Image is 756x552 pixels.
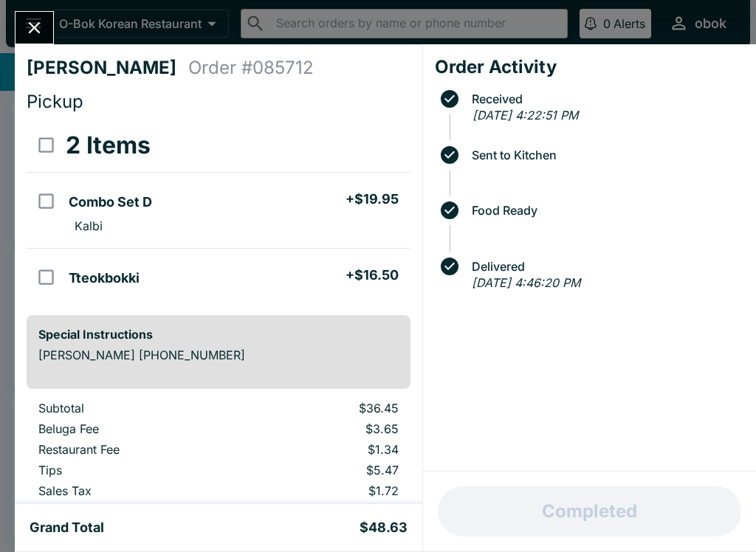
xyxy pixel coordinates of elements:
[38,348,399,362] p: [PERSON_NAME] [PHONE_NUMBER]
[255,442,399,457] p: $1.34
[69,193,152,211] h5: Combo Set D
[255,421,399,436] p: $3.65
[472,108,578,123] em: [DATE] 4:22:51 PM
[38,401,231,415] p: Subtotal
[66,131,151,160] h3: 2 Items
[69,269,140,287] h5: Tteokbokki
[38,463,231,477] p: Tips
[346,190,399,208] h5: + $19.95
[38,327,399,342] h6: Special Instructions
[38,442,231,457] p: Restaurant Fee
[27,401,410,504] table: orders table
[464,204,744,217] span: Food Ready
[188,57,314,79] h4: Order # 085712
[75,218,103,233] p: Kalbi
[472,275,580,290] em: [DATE] 4:46:20 PM
[464,148,744,162] span: Sent to Kitchen
[30,519,104,537] h5: Grand Total
[464,92,744,106] span: Received
[38,421,231,436] p: Beluga Fee
[360,519,408,537] h5: $48.63
[27,91,83,112] span: Pickup
[38,483,231,498] p: Sales Tax
[16,12,53,44] button: Close
[464,260,744,273] span: Delivered
[27,119,410,303] table: orders table
[255,401,399,415] p: $36.45
[27,57,188,79] h4: [PERSON_NAME]
[255,483,399,498] p: $1.72
[255,463,399,477] p: $5.47
[435,56,744,78] h4: Order Activity
[346,266,399,284] h5: + $16.50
